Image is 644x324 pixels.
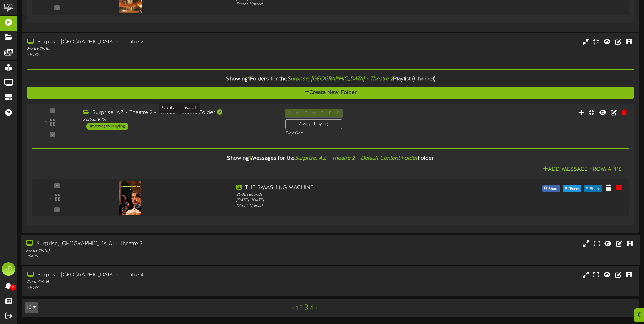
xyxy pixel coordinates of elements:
div: 1 messages playing [86,123,128,130]
img: e806ca82-bb77-4cea-a6f7-c9c1585ad903.jpg [119,181,141,215]
span: 1 [249,155,251,161]
button: Add Message From Apps [541,165,624,174]
div: # 9495 [27,52,274,58]
div: [DATE] - [DATE] [236,198,475,203]
div: Direct Upload [236,203,475,209]
a: > [315,305,317,312]
span: 1 [248,76,250,82]
i: Surprise, AZ - Theatre 2 - Default Content Folder [295,155,418,161]
div: Showing Folders for the Playlist (Channel) [22,72,639,87]
div: Portrait ( 9:16 ) [27,46,274,52]
div: Surprise, [GEOGRAPHIC_DATA] - Theatre 2 [27,38,274,46]
a: 4 [310,305,313,312]
span: 0 [10,284,16,291]
a: < [292,305,294,312]
div: Play One [285,131,427,137]
div: Surprise, [GEOGRAPHIC_DATA] - Theatre 3 [26,240,274,248]
a: 1 [296,305,298,312]
span: Tweet [568,185,581,193]
div: # 9496 [26,254,274,259]
div: Surprise, AZ - Theatre 2 - Default Content Folder [83,109,275,117]
span: Share [547,185,560,193]
div: Showing Messages for the Folder [27,151,634,166]
div: THE SMASHING MACHINE [236,184,475,192]
button: Share [542,185,560,192]
div: 3000 seconds [236,192,475,198]
button: Tweet [563,185,581,192]
div: Portrait ( 9:16 ) [83,117,275,123]
div: Direct Upload [236,2,475,7]
div: Portrait ( 9:16 ) [27,279,274,285]
span: Share [588,185,602,193]
i: Surprise, [GEOGRAPHIC_DATA] - Theatre 2 [287,76,393,82]
div: Portrait ( 9:16 ) [26,248,274,254]
button: Share [584,185,602,192]
a: 3 [304,304,308,312]
div: Surprise, [GEOGRAPHIC_DATA] - Theatre 4 [27,271,274,279]
button: 10 [25,302,38,313]
div: Always Playing [285,119,342,129]
div: # 9497 [27,285,274,291]
a: 2 [299,305,303,312]
div: JD [2,262,15,276]
button: Create New Folder [27,87,634,99]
